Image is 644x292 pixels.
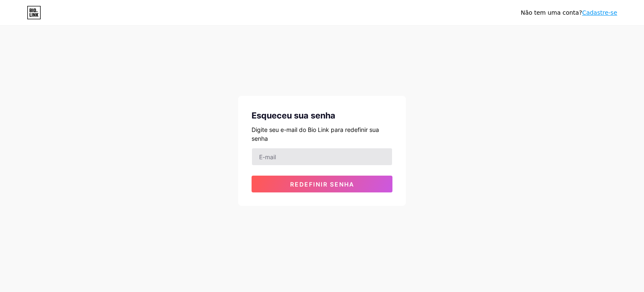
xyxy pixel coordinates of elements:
font: Digite seu e-mail do Bio Link para redefinir sua senha [252,126,379,142]
font: Redefinir senha [290,181,354,188]
a: Cadastre-se [582,9,617,16]
font: Esqueceu sua senha [252,110,335,121]
input: E-mail [252,148,392,165]
button: Redefinir senha [252,176,392,192]
font: Não tem uma conta? [521,9,582,16]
